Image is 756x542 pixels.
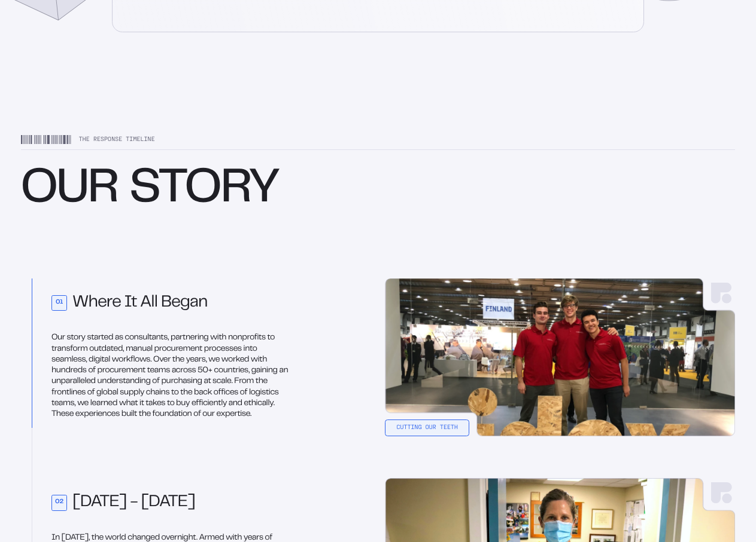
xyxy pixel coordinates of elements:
[51,494,294,511] h2: [DATE] - [DATE]
[51,332,294,419] p: Our story started as consultants, partnering with nonprofits to transform outdated, manual procur...
[51,495,67,510] div: 02
[51,295,294,311] h2: Where It All Began
[21,135,735,151] div: The Response Timeline
[21,169,735,213] h1: Our Story
[51,295,67,311] div: 01
[385,278,735,436] img: Three people at an aidex convention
